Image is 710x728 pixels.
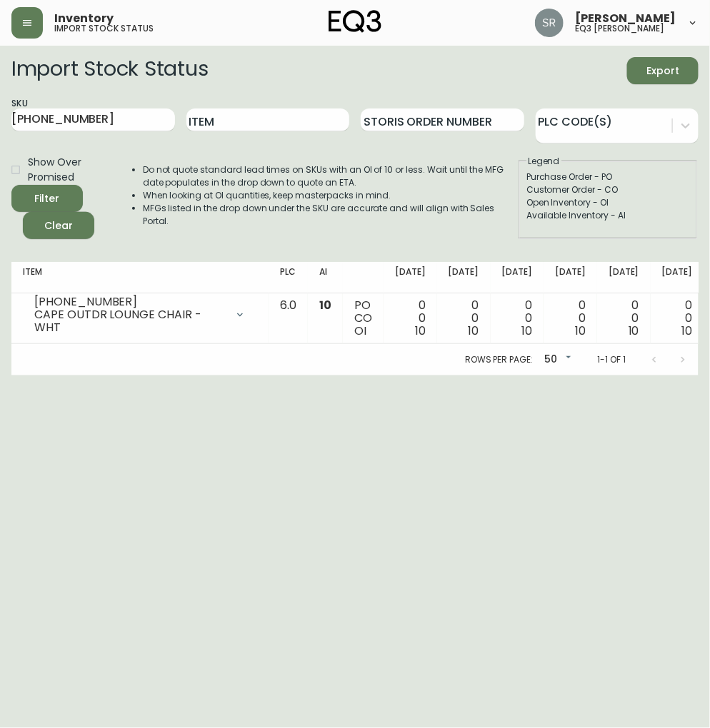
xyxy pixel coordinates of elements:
span: 10 [629,323,639,339]
span: Inventory [54,13,114,24]
th: Item [11,262,269,293]
span: 10 [469,323,479,339]
div: Available Inventory - AI [526,209,689,222]
div: 0 0 [395,299,426,338]
th: [DATE] [491,262,544,293]
th: [DATE] [651,262,704,293]
div: [PHONE_NUMBER] [34,295,226,308]
div: Filter [35,190,60,208]
span: 10 [575,323,586,339]
button: Clear [23,212,94,239]
h2: Import Stock Status [11,57,208,84]
span: 10 [415,323,426,339]
th: [DATE] [544,262,597,293]
span: Export [639,62,687,80]
td: 6.0 [269,293,308,344]
span: Clear [34,217,83,235]
span: 10 [319,297,331,313]
th: [DATE] [597,262,651,293]
div: 0 0 [662,299,693,338]
h5: import stock status [54,24,154,33]
div: 0 0 [502,299,533,338]
th: PLC [269,262,308,293]
div: 50 [539,348,574,372]
th: AI [308,262,343,293]
div: Open Inventory - OI [526,196,689,209]
div: PO CO [354,299,372,338]
th: [DATE] [384,262,437,293]
div: Purchase Order - PO [526,171,689,183]
legend: Legend [526,155,561,168]
p: Rows per page: [465,353,533,366]
span: 10 [521,323,532,339]
img: logo [329,10,381,33]
p: 1-1 of 1 [597,353,626,366]
div: [PHONE_NUMBER]CAPE OUTDR LOUNGE CHAIR - WHT [23,299,257,330]
div: 0 0 [555,299,586,338]
img: ecb3b61e70eec56d095a0ebe26764225 [535,9,564,37]
div: CAPE OUTDR LOUNGE CHAIR - WHT [34,308,226,334]
div: 0 0 [609,299,639,338]
li: MFGs listed in the drop down under the SKU are accurate and will align with Sales Portal. [143,202,517,228]
span: [PERSON_NAME] [575,13,676,24]
h5: eq3 [PERSON_NAME] [575,24,664,33]
li: Do not quote standard lead times on SKUs with an OI of 10 or less. Wait until the MFG date popula... [143,163,517,189]
span: Show Over Promised [28,155,103,185]
button: Filter [11,185,83,212]
button: Export [627,57,699,84]
div: 0 0 [449,299,479,338]
li: When looking at OI quantities, keep masterpacks in mind. [143,189,517,202]
th: [DATE] [437,262,491,293]
span: OI [354,323,366,339]
div: Customer Order - CO [526,183,689,196]
span: 10 [682,323,693,339]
